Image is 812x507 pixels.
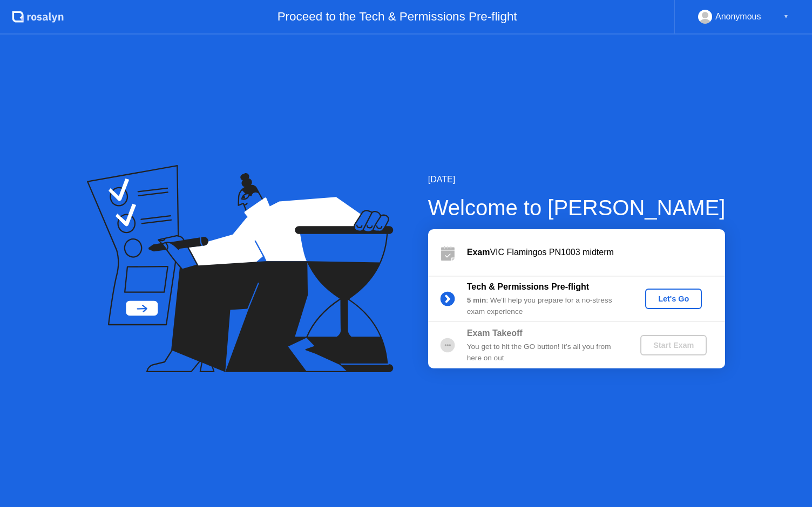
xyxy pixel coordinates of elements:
div: Let's Go [649,294,698,303]
div: [DATE] [428,173,726,186]
div: You get to hit the GO button! It’s all you from here on out [467,341,622,364]
div: Welcome to [PERSON_NAME] [428,191,726,224]
b: Exam [467,248,490,257]
b: Exam Takeoff [467,328,523,338]
div: Anonymous [715,10,761,24]
button: Let's Go [645,289,702,309]
div: Start Exam [645,341,702,350]
div: VIC Flamingos PN1003 midterm [467,246,725,259]
div: : We’ll help you prepare for a no-stress exam experience [467,295,622,317]
b: Tech & Permissions Pre-flight [467,282,589,291]
button: Start Exam [640,335,707,355]
b: 5 min [467,296,486,304]
div: ▼ [783,10,789,24]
